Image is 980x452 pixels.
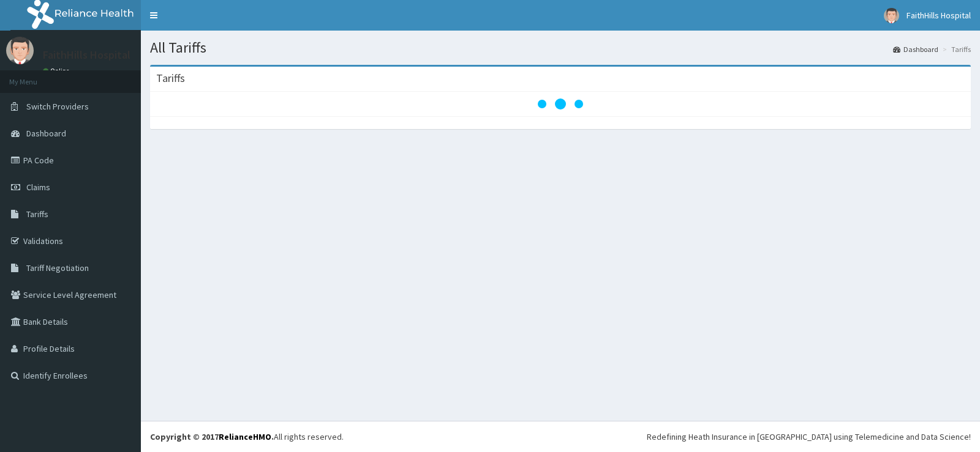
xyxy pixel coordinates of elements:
[536,80,585,128] svg: audio-loading
[156,73,185,84] h3: Tariffs
[150,40,971,56] h1: All Tariffs
[150,431,274,442] strong: Copyright © 2017 .
[141,421,980,452] footer: All rights reserved.
[43,50,130,61] p: FaithHills Hospital
[26,262,89,273] span: Tariff Negotiation
[26,182,50,193] span: Claims
[26,128,66,139] span: Dashboard
[6,37,34,64] img: User Image
[26,101,89,112] span: Switch Providers
[26,209,48,220] span: Tariffs
[940,44,971,54] li: Tariffs
[647,431,971,443] div: Redefining Heath Insurance in [GEOGRAPHIC_DATA] using Telemedicine and Data Science!
[907,10,971,21] span: FaithHills Hospital
[219,431,271,442] a: RelianceHMO
[43,67,72,75] a: Online
[893,44,938,54] a: Dashboard
[884,8,899,23] img: User Image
